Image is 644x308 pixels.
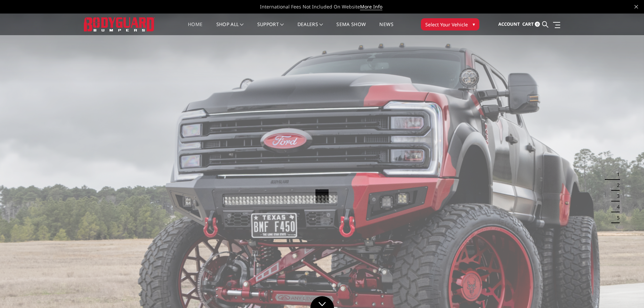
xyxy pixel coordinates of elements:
button: 1 of 5 [613,169,620,180]
a: Click to Down [310,296,334,308]
a: SEMA Show [336,22,366,35]
button: 5 of 5 [613,212,620,223]
button: Select Your Vehicle [421,18,479,30]
a: Home [188,22,202,35]
button: 2 of 5 [613,180,620,191]
span: Cart [522,21,534,27]
button: 3 of 5 [613,191,620,202]
a: shop all [216,22,244,35]
a: More Info [360,3,382,10]
button: 4 of 5 [613,202,620,212]
span: 0 [535,22,540,27]
a: Dealers [297,22,323,35]
a: News [379,22,393,35]
a: Cart 0 [522,15,540,33]
span: Account [498,21,520,27]
span: ▾ [473,21,475,28]
span: Select Your Vehicle [425,21,468,28]
a: Account [498,15,520,33]
img: BODYGUARD BUMPERS [84,17,155,31]
a: Support [257,22,284,35]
